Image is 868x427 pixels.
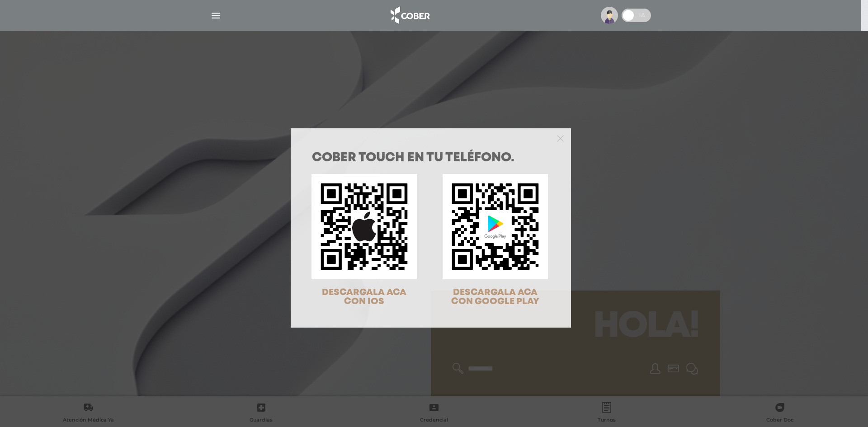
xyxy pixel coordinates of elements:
button: Close [557,134,564,142]
span: DESCARGALA ACA CON GOOGLE PLAY [451,288,539,306]
img: qr-code [443,174,548,279]
h1: COBER TOUCH en tu teléfono. [312,152,550,164]
img: qr-code [311,174,417,279]
span: DESCARGALA ACA CON IOS [322,288,406,306]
